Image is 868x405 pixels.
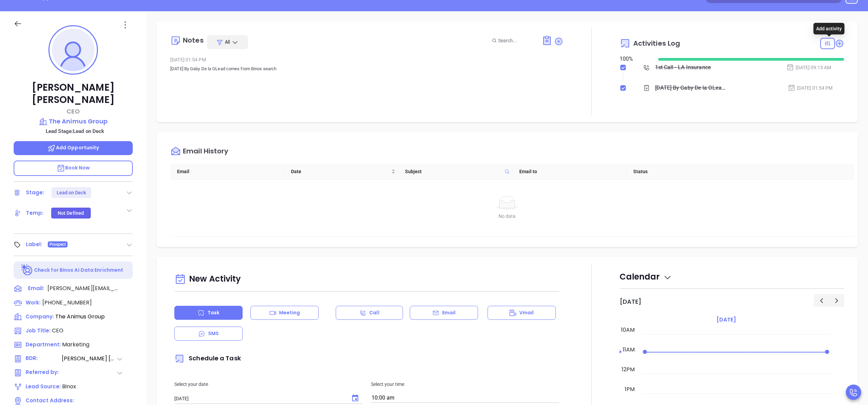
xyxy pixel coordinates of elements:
[348,391,362,405] button: Choose date, selected date is Oct 11, 2025
[28,284,44,293] span: Email:
[26,355,61,363] span: BDR:
[620,55,650,63] div: 100 %
[52,29,95,71] img: profile-user
[14,107,133,116] p: CEO
[369,309,379,316] p: Call
[26,239,42,250] div: Label:
[814,294,829,307] button: Previous day
[405,168,502,175] span: Subject
[620,365,636,374] div: 12pm
[170,55,563,65] div: [DATE] 01:54 PM
[498,37,534,44] input: Search...
[225,39,230,45] span: All
[26,187,44,198] div: Stage:
[26,383,61,390] span: Lead Source:
[442,309,456,316] p: Email
[55,313,105,320] span: The Animus Group
[34,267,123,274] p: Check for Binox AI Data Enrichment
[829,294,844,307] button: Next day
[26,341,61,348] span: Department:
[512,164,626,180] th: Email to
[174,271,559,288] div: New Activity
[620,271,672,282] span: Calendar
[183,148,228,157] div: Email History
[620,298,641,305] h2: [DATE]
[62,341,89,348] span: Marketing
[47,284,119,292] span: [PERSON_NAME][EMAIL_ADDRESS][DOMAIN_NAME]
[62,382,76,390] span: Binox
[174,354,241,362] span: Schedule a Task
[371,380,559,388] p: Select your time
[786,64,831,71] div: [DATE] 09:15 AM
[17,127,133,136] p: Lead Stage: Lead on Deck
[174,395,346,402] input: MM/DD/YYYY
[170,164,284,180] th: Email
[813,23,844,34] div: Add activity
[26,369,61,377] span: Referred by:
[183,37,204,44] div: Notes
[21,264,33,276] img: Ai-Enrich-DaqCidB-.svg
[14,117,133,126] a: The Animus Group
[208,330,219,337] p: SMS
[284,164,398,180] th: Date
[47,144,99,151] span: Add Opportunity
[26,397,74,404] span: Contact Address:
[14,81,133,106] p: [PERSON_NAME] [PERSON_NAME]
[42,299,92,306] span: [PHONE_NUMBER]
[58,208,84,219] div: Not Defined
[633,40,680,47] span: Activities Log
[57,187,86,198] div: Lead on Deck
[178,212,836,220] div: No data
[52,327,63,334] span: CEO
[655,83,728,93] div: [DATE] By Gaby De la OLead comes from Binox search
[291,168,390,175] span: Date
[279,309,300,316] p: Meeting
[623,385,636,393] div: 1pm
[715,315,737,325] a: [DATE]
[49,241,66,248] span: Prospect
[519,309,534,316] p: Vmail
[26,299,41,306] span: Work:
[620,326,636,334] div: 10am
[621,346,636,354] div: 11am
[57,164,90,171] span: Book Now
[788,84,833,92] div: [DATE] 01:54 PM
[207,309,219,316] p: Task
[26,327,50,334] span: Job Title:
[655,62,711,73] div: 1st Call - LA Insurance
[626,164,740,180] th: Status
[62,355,116,363] span: [PERSON_NAME] [PERSON_NAME]
[26,208,44,218] div: Temp:
[174,380,363,388] p: Select your date
[170,65,563,73] p: [DATE] By Gaby De la OLead comes from Binox search
[26,313,54,320] span: Company:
